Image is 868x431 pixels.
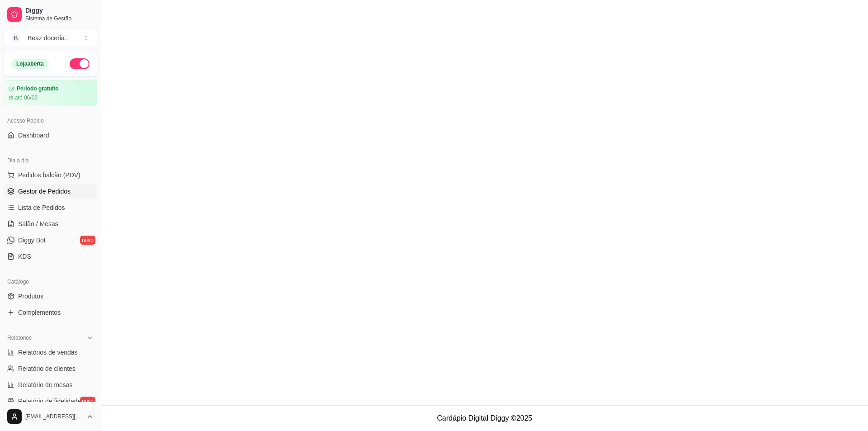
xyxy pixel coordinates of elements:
[11,59,49,69] div: Loja aberta
[18,203,65,212] span: Lista de Pedidos
[25,15,94,22] span: Sistema de Gestão
[18,380,73,389] span: Relatório de mesas
[4,406,97,427] button: [EMAIL_ADDRESS][DOMAIN_NAME]
[4,114,97,128] div: Acesso Rápido
[28,33,70,43] div: Beaz doceria ...
[4,378,97,392] a: Relatório de mesas
[4,345,97,360] a: Relatórios de vendas
[18,308,61,317] span: Complementos
[4,128,97,142] a: Dashboard
[17,85,59,92] article: Período gratuito
[18,364,75,373] span: Relatório de clientes
[15,94,38,101] article: até 06/09
[4,29,97,47] button: Select a team
[4,275,97,289] div: Catálogo
[4,200,97,215] a: Lista de Pedidos
[18,397,81,406] span: Relatório de fidelidade
[4,233,97,247] a: Diggy Botnovo
[4,289,97,303] a: Produtos
[7,334,32,341] span: Relatórios
[25,7,94,15] span: Diggy
[11,33,20,43] span: B
[18,252,31,261] span: KDS
[25,413,83,420] span: [EMAIL_ADDRESS][DOMAIN_NAME]
[18,219,58,228] span: Salão / Mesas
[70,58,90,69] button: Alterar Status
[4,168,97,182] button: Pedidos balcão (PDV)
[4,249,97,264] a: KDS
[18,348,78,357] span: Relatórios de vendas
[18,292,43,301] span: Produtos
[4,4,97,25] a: DiggySistema de Gestão
[4,217,97,231] a: Salão / Mesas
[4,305,97,320] a: Complementos
[4,153,97,168] div: Dia a dia
[18,236,46,245] span: Diggy Bot
[4,361,97,376] a: Relatório de clientes
[4,394,97,408] a: Relatório de fidelidadenovo
[101,405,868,431] footer: Cardápio Digital Diggy © 2025
[4,81,97,106] a: Período gratuitoaté 06/09
[18,131,49,140] span: Dashboard
[4,184,97,199] a: Gestor de Pedidos
[18,187,71,196] span: Gestor de Pedidos
[18,171,80,180] span: Pedidos balcão (PDV)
